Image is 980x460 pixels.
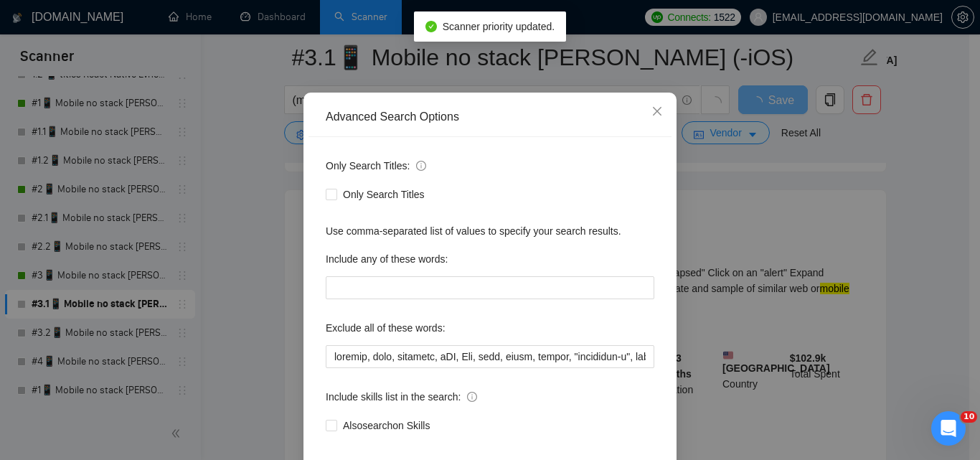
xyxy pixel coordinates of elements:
span: check-circle [425,21,437,32]
span: Scanner priority updated. [443,21,555,32]
label: Include any of these words: [326,248,448,271]
label: Exclude all of these words: [326,316,446,339]
div: Use comma-separated list of values to specify your search results. [326,223,654,239]
span: info-circle [467,392,477,402]
button: Close [638,93,677,131]
div: Advanced Search Options [326,109,654,125]
span: info-circle [416,161,426,171]
span: close [651,105,663,117]
span: 10 [961,411,977,423]
span: Also search on Skills [337,418,435,433]
span: Only Search Titles [337,187,430,202]
span: Include skills list in the search: [326,389,477,405]
iframe: Intercom live chat [931,411,966,446]
span: Only Search Titles: [326,158,426,174]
